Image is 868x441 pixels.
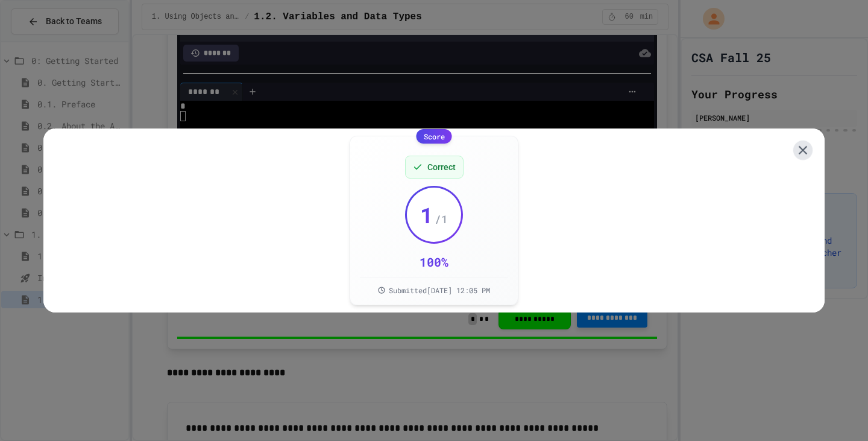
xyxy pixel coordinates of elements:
div: Score [417,129,452,144]
span: Correct [427,161,456,173]
div: 100 % [420,253,448,270]
span: / 1 [435,211,448,227]
span: 1 [420,203,433,227]
span: Submitted [DATE] 12:05 PM [389,285,490,295]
